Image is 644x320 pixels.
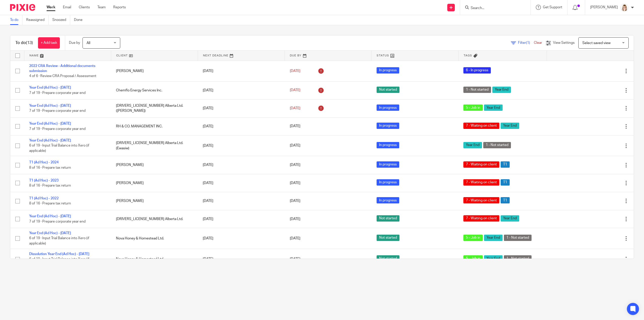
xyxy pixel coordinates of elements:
span: 7 of 19 · Prepare corporate year end [29,91,86,95]
span: 7 - Waiting on client [463,197,499,203]
span: 7 of 19 · Prepare corporate year end [29,109,86,113]
input: Search [470,6,515,11]
span: Not started [377,235,399,241]
td: [DATE] [198,156,285,174]
span: 5 - Job in [463,255,483,262]
a: T1 (Ad Hoc) - 2023 [29,179,59,182]
a: Clear [534,41,542,45]
a: 2022 CRA Review - Additional documents submission [29,64,95,73]
span: [DATE] [290,181,300,185]
a: Email [63,5,71,10]
span: 7 - Waiting on client [463,215,499,222]
span: T1 [501,161,510,168]
span: 5 - Job in [463,235,483,241]
span: (1) [526,41,530,45]
a: + Add task [38,37,60,49]
td: [PERSON_NAME] [111,156,198,174]
td: [DATE] [198,210,285,228]
span: [DATE] [290,106,300,110]
a: To do [10,15,22,25]
span: Filter [518,41,534,45]
span: Not started [377,255,399,262]
td: Nova Honey & Homestead Ltd. [111,228,198,249]
span: Year End [492,87,511,93]
span: In progress [377,179,399,186]
a: Year End (Ad Hoc) - [DATE] [29,139,71,142]
span: Year End [484,235,503,241]
span: 8 of 16 · Prepare tax return [29,202,71,205]
td: [DATE] [198,81,285,99]
img: Pixie [10,4,35,11]
span: 7 - Waiting on client [463,123,499,129]
span: Select saved view [582,41,611,45]
span: In progress [377,161,399,168]
a: Year End (Ad Hoc) - [DATE] [29,215,71,218]
span: [DATE] [290,89,300,92]
a: Reassigned [26,15,49,25]
td: [DRIVERS_LICENSE_NUMBER] Alberta Ltd. ([PERSON_NAME]) [111,99,198,117]
span: Not started [377,87,399,93]
td: [DATE] [198,117,285,135]
td: [DATE] [198,135,285,156]
a: Year End (Ad Hoc) - [DATE] [29,86,71,89]
a: T1 (Ad Hoc) - 2024 [29,161,59,164]
a: Year End (Ad Hoc) - [DATE] [29,231,71,235]
span: 7 of 19 · Prepare corporate year end [29,127,86,131]
img: Tayler%20Headshot%20Compressed%20Resized%202.jpg [620,4,628,12]
span: [DATE] [290,217,300,221]
span: Year End [501,123,519,129]
a: Year End (Ad Hoc) - [DATE] [29,122,71,125]
span: 1 - Not started [483,142,511,148]
td: RH & CO. MANAGEMENT INC. [111,117,198,135]
span: 5 - Job in [463,104,483,111]
span: 4 of 6 · Review CRA Proposal / Assessment [29,74,96,78]
a: T1 (Ad Hoc) - 2022 [29,197,59,200]
td: Chemflo Energy Services Inc. [111,81,198,99]
span: 6 - In progress [463,67,491,74]
p: [PERSON_NAME] [590,5,618,10]
a: Work [47,5,55,10]
span: In progress [377,67,399,74]
span: All [87,41,90,45]
a: Snoozed [52,15,70,25]
td: [DATE] [198,99,285,117]
span: T1 [501,179,510,186]
span: Year End [484,104,503,111]
span: Not started [377,215,399,222]
span: In progress [377,197,399,203]
span: [DATE] [290,257,300,261]
span: 8 of 16 · Prepare tax return [29,184,71,187]
a: Year End (Ad Hoc) - [DATE] [29,104,71,108]
span: 7 - Waiting on client [463,179,499,186]
span: 7 of 19 · Prepare corporate year end [29,220,86,223]
span: 1 - Not started [504,235,532,241]
a: Team [97,5,106,10]
td: [DATE] [198,249,285,269]
td: [DATE] [198,174,285,192]
a: Clients [79,5,90,10]
a: Done [74,15,86,25]
p: Due by [69,40,80,45]
span: 1 - Not started [504,255,532,262]
td: [DRIVERS_LICENSE_NUMBER] Alberta Ltd. [111,210,198,228]
span: 7 - Waiting on client [463,161,499,168]
td: [PERSON_NAME] [111,61,198,81]
span: [DATE] [290,237,300,240]
span: [DATE] [290,199,300,203]
span: [DATE] [290,125,300,128]
td: Nova Honey & Homestead Ltd. [111,249,198,269]
span: View Settings [553,41,575,45]
span: T1 [501,197,510,203]
h1: To do [15,40,33,46]
a: Reports [113,5,126,10]
span: [DATE] [290,144,300,148]
span: In progress [377,104,399,111]
td: [PERSON_NAME] [111,192,198,210]
span: Year End [463,142,482,148]
span: (13) [26,41,33,45]
span: In progress [377,142,399,148]
span: Tags [464,54,472,57]
span: Year End [484,255,503,262]
span: 8 of 16 · Prepare tax return [29,166,71,169]
span: 6 of 19 · Input Trial Balance into Xero (if applicable) [29,144,89,153]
